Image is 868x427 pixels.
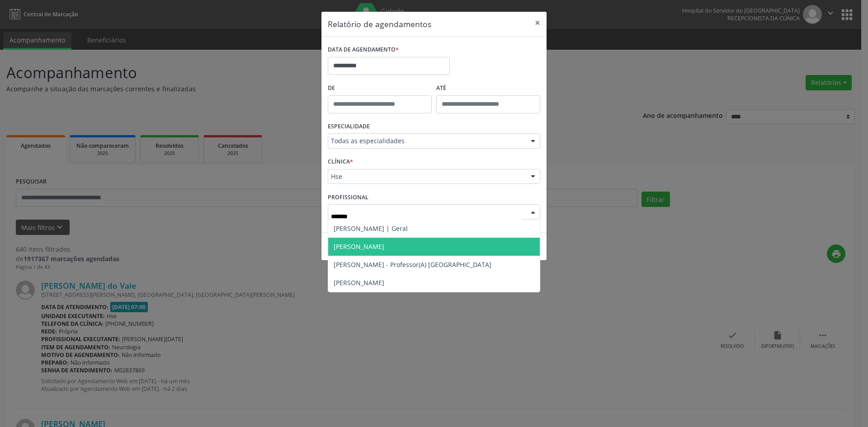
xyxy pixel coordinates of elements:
[331,172,522,181] span: Hse
[328,43,399,57] label: DATA DE AGENDAMENTO
[334,242,384,251] span: [PERSON_NAME]
[331,136,522,145] span: Todas as especialidades
[328,81,432,95] label: De
[328,155,353,169] label: CLÍNICA
[436,81,540,95] label: ATÉ
[334,278,384,287] span: [PERSON_NAME]
[334,260,491,269] span: [PERSON_NAME] - Professor(A) [GEOGRAPHIC_DATA]
[328,190,368,204] label: PROFISSIONAL
[528,12,547,34] button: Close
[334,224,408,233] span: [PERSON_NAME] | Geral
[328,120,370,134] label: ESPECIALIDADE
[328,18,431,30] h5: Relatório de agendamentos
